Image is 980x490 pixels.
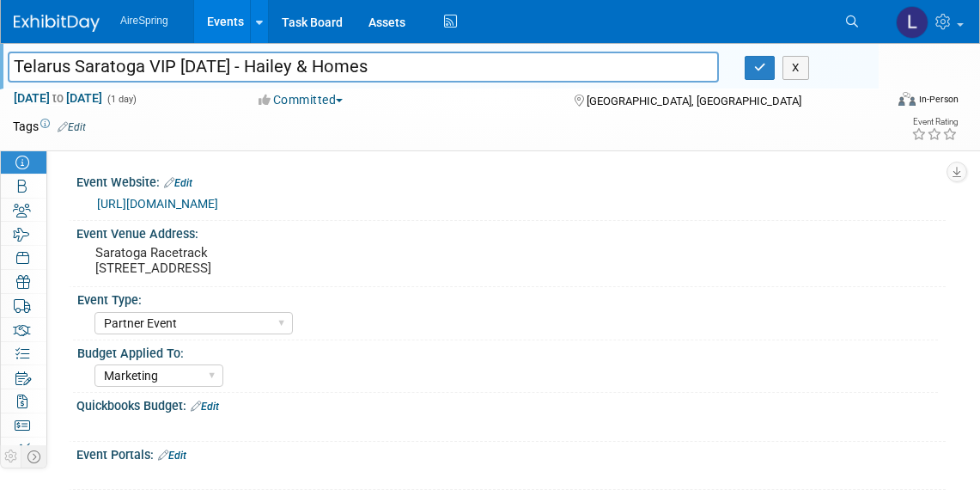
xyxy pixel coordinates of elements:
span: [DATE] [DATE] [13,90,103,106]
td: Personalize Event Tab Strip [1,445,21,468]
div: Event Portals: [76,442,946,464]
td: Tags [13,118,86,135]
div: Quickbooks Budget: [76,393,946,415]
button: Committed [253,91,350,108]
img: Lisa Chow [896,6,928,39]
pre: Saratoga Racetrack [STREET_ADDRESS] [95,245,420,276]
button: X [782,56,809,80]
td: Toggle Event Tabs [21,445,47,468]
div: Event Format [812,89,959,115]
div: Event Type: [77,287,938,309]
div: Event Rating [911,118,958,126]
a: [URL][DOMAIN_NAME] [97,197,218,211]
span: [GEOGRAPHIC_DATA], [GEOGRAPHIC_DATA] [587,95,801,107]
img: ExhibitDay [14,15,100,32]
div: In-Person [918,93,959,106]
img: Format-Inperson.png [898,92,916,106]
span: (1 day) [106,94,137,105]
a: Edit [58,121,86,133]
div: Event Venue Address: [76,221,946,242]
div: Budget Applied To: [77,340,938,362]
span: AireSpring [120,15,168,27]
div: Event Website: [76,169,946,192]
a: Edit [164,177,192,189]
span: to [50,91,66,105]
a: Edit [158,450,186,462]
a: Edit [191,401,219,413]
